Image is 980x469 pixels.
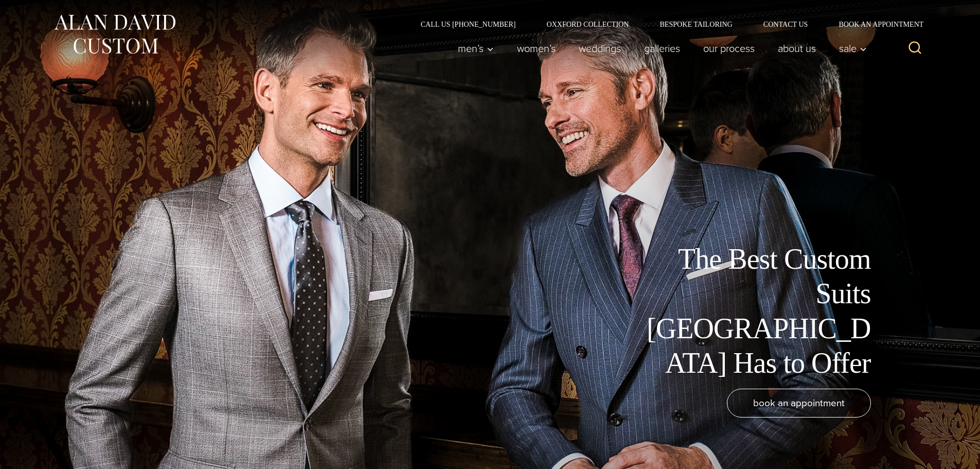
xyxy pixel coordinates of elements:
[839,43,867,54] span: Sale
[903,36,928,61] button: View Search Form
[823,21,927,28] a: Book an Appointment
[632,38,691,59] a: Galleries
[567,38,632,59] a: weddings
[639,242,871,380] h1: The Best Custom Suits [GEOGRAPHIC_DATA] Has to Offer
[531,21,644,28] a: Oxxford Collection
[727,389,871,418] a: book an appointment
[753,395,845,410] span: book an appointment
[405,21,531,28] a: Call Us [PHONE_NUMBER]
[446,38,872,59] nav: Primary Navigation
[644,21,747,28] a: Bespoke Tailoring
[505,38,567,59] a: Women’s
[53,11,176,57] img: Alan David Custom
[458,43,494,54] span: Men’s
[691,38,766,59] a: Our Process
[748,21,824,28] a: Contact Us
[405,21,928,28] nav: Secondary Navigation
[766,38,827,59] a: About Us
